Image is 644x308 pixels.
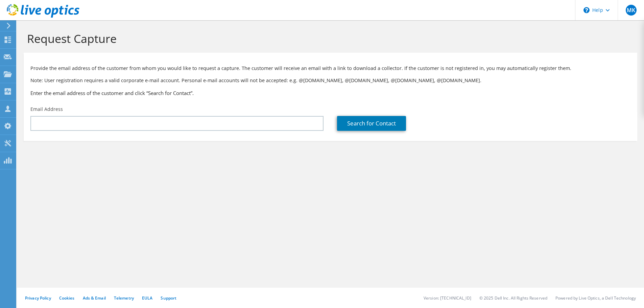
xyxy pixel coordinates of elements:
[555,295,636,301] li: Powered by Live Optics, a Dell Technology
[59,295,75,301] a: Cookies
[30,77,630,84] p: Note: User registration requires a valid corporate e-mail account. Personal e-mail accounts will ...
[30,89,630,97] h3: Enter the email address of the customer and click “Search for Contact”.
[424,295,471,301] li: Version: [TECHNICAL_ID]
[25,295,51,301] a: Privacy Policy
[114,295,134,301] a: Telemetry
[27,31,630,46] h1: Request Capture
[583,7,590,13] svg: \n
[161,295,176,301] a: Support
[30,65,630,72] p: Provide the email address of the customer from whom you would like to request a capture. The cust...
[479,295,547,301] li: © 2025 Dell Inc. All Rights Reserved
[83,295,106,301] a: Ads & Email
[626,5,637,16] span: MK
[30,106,63,113] label: Email Address
[337,116,406,131] a: Search for Contact
[142,295,152,301] a: EULA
